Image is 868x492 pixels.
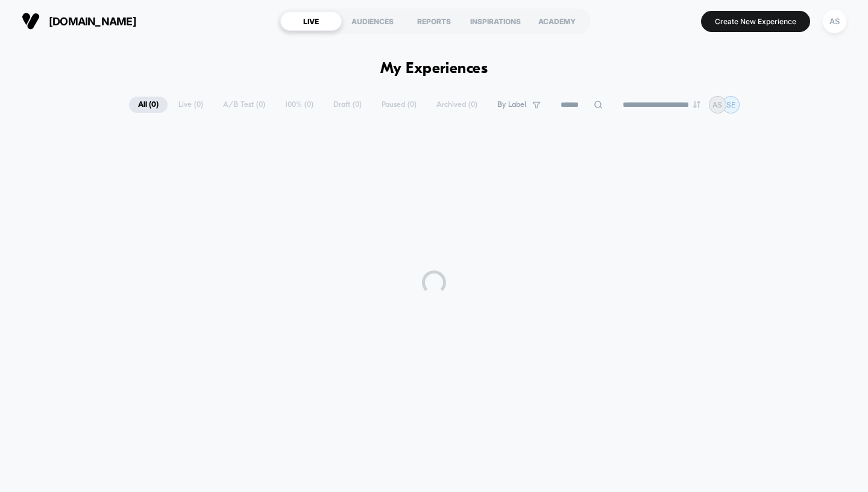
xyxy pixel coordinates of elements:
div: REPORTS [403,11,465,31]
div: INSPIRATIONS [465,11,526,31]
button: AS [819,9,850,34]
div: AS [823,10,846,33]
p: AS [712,100,722,109]
span: [DOMAIN_NAME] [49,15,136,28]
span: By Label [497,100,526,109]
button: Create New Experience [701,11,810,32]
h1: My Experiences [380,60,488,78]
img: end [693,101,700,108]
span: All ( 0 ) [129,97,168,113]
p: SE [726,100,735,109]
div: LIVE [280,11,342,31]
div: AUDIENCES [342,11,403,31]
img: Visually logo [22,12,40,30]
div: ACADEMY [526,11,588,31]
button: [DOMAIN_NAME] [18,11,140,31]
